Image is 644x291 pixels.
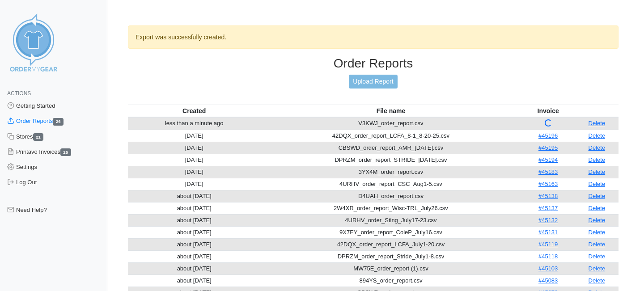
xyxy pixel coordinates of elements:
[128,142,260,154] td: [DATE]
[260,202,521,214] td: 2W4XR_order_report_Wisc-TRL_July26.csv
[589,169,606,175] a: Delete
[589,277,606,284] a: Delete
[260,226,521,238] td: 9X7EY_order_report_ColeP_July16.csv
[589,241,606,248] a: Delete
[589,193,606,199] a: Delete
[128,226,260,238] td: about [DATE]
[260,262,521,274] td: MW75E_order_report (1).csv
[128,214,260,226] td: about [DATE]
[260,130,521,142] td: 42DQX_order_report_LCFA_8-1_8-20-25.csv
[260,274,521,287] td: 894YS_order_report.csv
[7,90,31,97] span: Actions
[538,253,558,260] a: #45118
[128,238,260,250] td: about [DATE]
[128,274,260,287] td: about [DATE]
[589,144,606,151] a: Delete
[538,265,558,272] a: #45103
[33,133,44,141] span: 21
[128,166,260,178] td: [DATE]
[260,250,521,262] td: DPRZM_order_report_Stride_July1-8.csv
[260,190,521,202] td: D4UAH_order_report.csv
[589,156,606,163] a: Delete
[589,229,606,236] a: Delete
[538,132,558,139] a: #45196
[538,277,558,284] a: #45083
[128,56,619,71] h3: Order Reports
[538,193,558,199] a: #45138
[128,190,260,202] td: about [DATE]
[538,144,558,151] a: #45195
[538,217,558,224] a: #45132
[128,178,260,190] td: [DATE]
[128,262,260,274] td: about [DATE]
[128,25,619,49] div: Export was successfully created.
[260,178,521,190] td: 4URHV_order_report_CSC_Aug1-5.csv
[538,181,558,187] a: #45163
[589,181,606,187] a: Delete
[589,253,606,260] a: Delete
[538,156,558,163] a: #45194
[589,120,606,127] a: Delete
[589,205,606,211] a: Delete
[260,117,521,130] td: V3KWJ_order_report.csv
[128,105,260,117] th: Created
[538,205,558,211] a: #45137
[260,214,521,226] td: 4URHV_order_Sting_July17-23.csv
[349,75,397,89] a: Upload Report
[589,265,606,272] a: Delete
[260,105,521,117] th: File name
[60,148,71,156] span: 25
[521,105,575,117] th: Invoice
[53,118,64,126] span: 26
[128,250,260,262] td: about [DATE]
[538,229,558,236] a: #45131
[538,241,558,248] a: #45119
[260,154,521,166] td: DPRZM_order_report_STRIDE_[DATE].csv
[589,217,606,224] a: Delete
[260,238,521,250] td: 42DQX_order_report_LCFA_July1-20.csv
[589,132,606,139] a: Delete
[128,154,260,166] td: [DATE]
[128,117,260,130] td: less than a minute ago
[538,169,558,175] a: #45183
[260,166,521,178] td: 3YX4M_order_report.csv
[260,142,521,154] td: CBSWD_order_report_AMR_[DATE].csv
[128,130,260,142] td: [DATE]
[128,202,260,214] td: about [DATE]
